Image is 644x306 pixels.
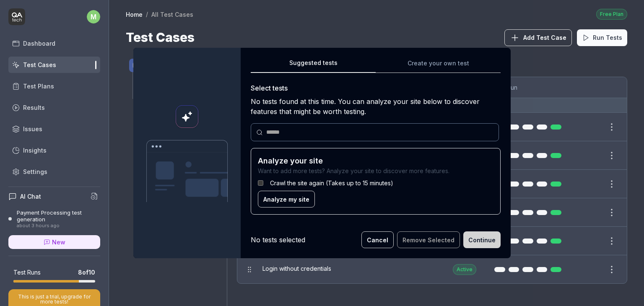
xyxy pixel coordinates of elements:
[258,155,493,166] h3: Analyze your site
[258,191,315,207] button: Analyze my site
[143,137,231,202] img: Our AI scans your site and suggests things to test
[251,96,501,117] div: No tests found at this time. You can analyze your site below to discover features that might be w...
[397,231,460,248] button: Remove Selected
[258,166,493,175] p: Want to add more tests? Analyze your site to discover more features.
[270,179,393,187] label: Crawl the site again (Takes up to 15 minutes)
[251,235,305,245] div: No tests selected
[376,58,501,73] button: Create your own test
[463,231,501,248] button: Continue
[263,195,309,204] span: Analyze my site
[251,83,501,93] div: Select tests
[251,58,376,73] button: Suggested tests
[361,231,394,248] button: Cancel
